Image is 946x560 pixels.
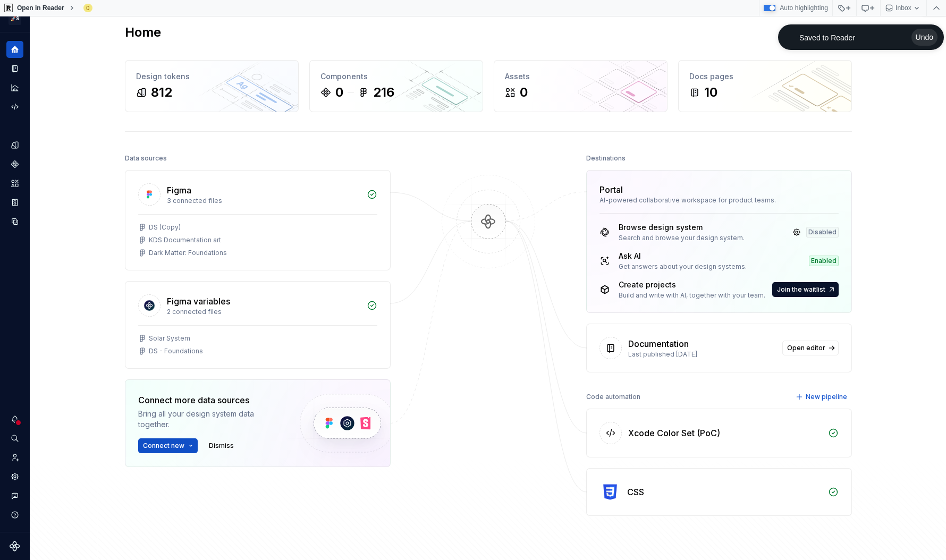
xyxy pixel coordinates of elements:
[373,84,394,101] div: 216
[704,84,717,101] div: 10
[6,156,23,173] a: Components
[309,60,483,112] a: Components0216
[149,347,203,355] div: DS - Foundations
[6,468,23,485] a: Settings
[6,98,23,115] a: Code automation
[806,393,847,401] span: New pipeline
[619,291,765,300] div: Build and write with AI, together with your team.
[599,196,839,205] div: AI-powered collaborative workspace for product teams.
[628,350,776,359] div: Last published [DATE]
[125,170,391,270] a: Figma3 connected filesDS (Copy)KDS Documentation artDark Matter: Foundations
[138,409,282,430] div: Bring all your design system data together.
[151,84,172,101] div: 812
[167,308,360,316] div: 2 connected files
[125,151,167,166] div: Data sources
[125,60,299,112] a: Design tokens812
[6,41,23,58] a: Home
[10,541,20,551] svg: Supernova Logo
[586,389,640,404] div: Code automation
[125,281,391,369] a: Figma variables2 connected filesSolar SystemDS - Foundations
[138,394,282,406] div: Connect more data sources
[628,337,689,350] div: Documentation
[6,137,23,154] a: Design tokens
[599,183,623,196] div: Portal
[678,60,852,112] a: Docs pages10
[6,60,23,77] a: Documentation
[792,389,852,404] button: New pipeline
[167,295,230,308] div: Figma variables
[6,175,23,192] a: Assets
[782,341,839,355] a: Open editor
[777,285,825,294] span: Join the waitlist
[6,194,23,211] a: Storybook stories
[689,71,841,82] div: Docs pages
[167,184,191,197] div: Figma
[6,487,23,504] button: Contact support
[6,213,23,230] a: Data sources
[204,438,239,453] button: Dismiss
[149,236,221,244] div: KDS Documentation art
[619,262,747,271] div: Get answers about your design systems.
[806,227,839,237] div: Disabled
[809,256,839,266] div: Enabled
[125,24,161,41] h2: Home
[494,60,668,112] a: Assets0
[149,334,190,343] div: Solar System
[787,344,825,352] span: Open editor
[619,234,745,242] div: Search and browse your design system.
[136,71,288,82] div: Design tokens
[628,427,720,439] div: Xcode Color Set (PoC)
[2,7,28,30] button: 🚀S
[619,279,765,290] div: Create projects
[138,438,198,453] button: Connect new
[772,282,839,297] button: Join the waitlist
[6,430,23,447] button: Search ⌘K
[149,249,227,257] div: Dark Matter: Foundations
[9,12,21,25] div: 🚀S
[619,222,745,233] div: Browse design system
[586,151,626,166] div: Destinations
[6,411,23,428] button: Notifications
[6,449,23,466] a: Invite team
[520,84,528,101] div: 0
[149,223,181,232] div: DS (Copy)
[6,79,23,96] a: Analytics
[627,486,644,498] div: CSS
[143,442,184,450] span: Connect new
[335,84,343,101] div: 0
[505,71,656,82] div: Assets
[320,71,472,82] div: Components
[619,251,747,261] div: Ask AI
[209,442,234,450] span: Dismiss
[167,197,360,205] div: 3 connected files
